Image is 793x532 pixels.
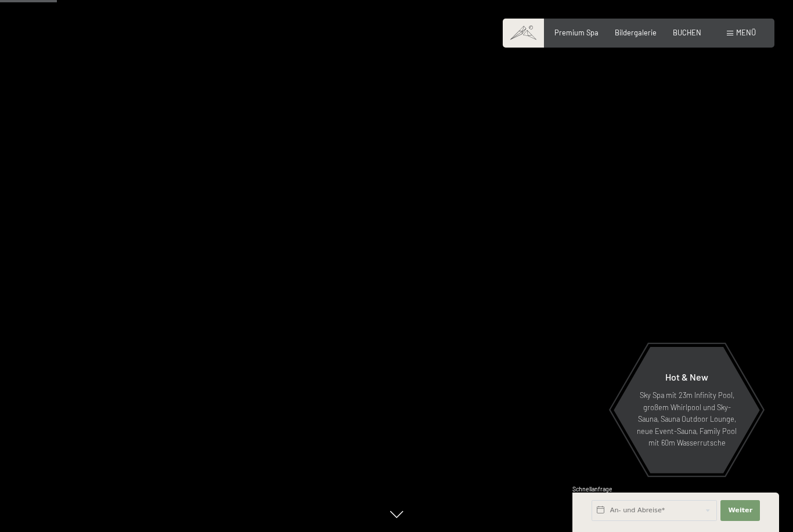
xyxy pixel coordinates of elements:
[665,371,708,382] span: Hot & New
[673,28,701,37] a: BUCHEN
[554,28,599,37] a: Premium Spa
[572,486,612,493] span: Schnellanfrage
[615,28,657,37] a: Bildergalerie
[636,389,737,448] p: Sky Spa mit 23m Infinity Pool, großem Whirlpool und Sky-Sauna, Sauna Outdoor Lounge, neue Event-S...
[720,500,760,521] button: Weiter
[728,506,752,515] span: Weiter
[736,28,756,37] span: Menü
[613,346,760,474] a: Hot & New Sky Spa mit 23m Infinity Pool, großem Whirlpool und Sky-Sauna, Sauna Outdoor Lounge, ne...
